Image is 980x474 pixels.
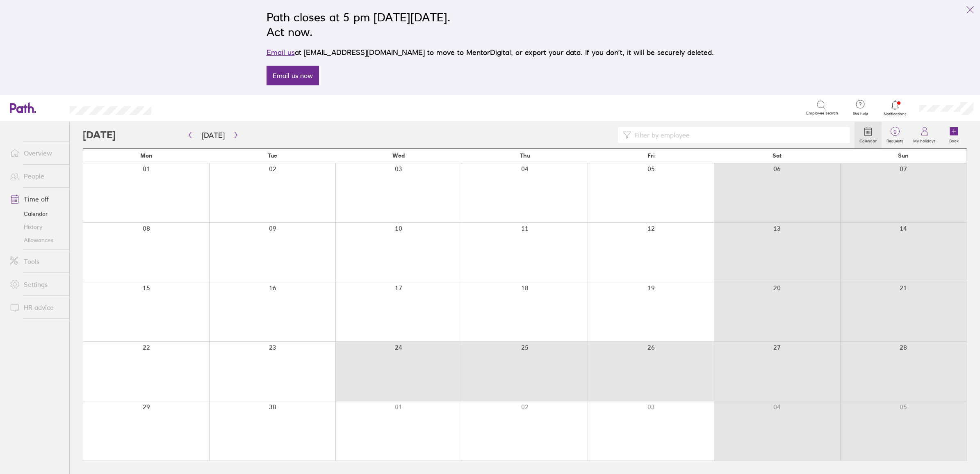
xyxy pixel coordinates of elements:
[908,136,941,144] label: My holidays
[3,145,69,161] a: Overview
[882,112,909,117] span: Notifications
[267,66,319,85] a: Email us now
[140,152,153,159] span: Mon
[898,152,909,159] span: Sun
[806,111,838,116] span: Employee search
[3,207,69,220] a: Calendar
[267,10,714,39] h2: Path closes at 5 pm [DATE][DATE]. Act now.
[3,191,69,207] a: Time off
[195,128,231,142] button: [DATE]
[631,127,845,143] input: Filter by employee
[3,276,69,293] a: Settings
[882,122,908,148] a: 0Requests
[847,111,874,116] span: Get help
[3,253,69,270] a: Tools
[268,152,277,159] span: Tue
[944,136,964,144] label: Book
[3,168,69,184] a: People
[173,104,194,111] div: Search
[882,136,908,144] label: Requests
[908,122,941,148] a: My holidays
[3,299,69,316] a: HR advice
[392,152,405,159] span: Wed
[855,122,882,148] a: Calendar
[941,122,967,148] a: Book
[3,234,69,247] a: Allowances
[855,136,882,144] label: Calendar
[267,47,714,58] p: at [EMAIL_ADDRESS][DOMAIN_NAME] to move to MentorDigital, or export your data. If you don’t, it w...
[520,152,530,159] span: Thu
[3,220,69,234] a: History
[882,128,908,135] span: 0
[882,99,909,117] a: Notifications
[773,152,782,159] span: Sat
[647,152,655,159] span: Fri
[267,48,295,57] a: Email us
